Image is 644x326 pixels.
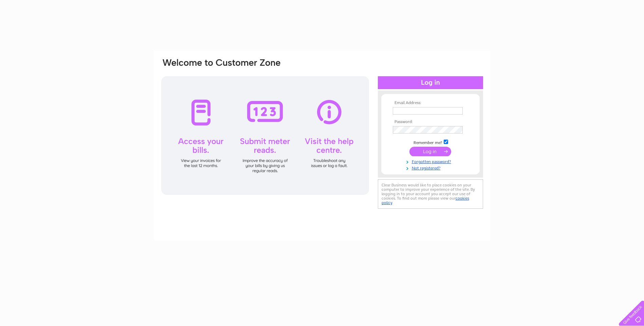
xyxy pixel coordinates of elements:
[393,158,470,164] a: Forgotten password?
[382,196,469,205] a: cookies policy
[391,101,470,105] th: Email Address:
[391,120,470,124] th: Password:
[393,164,470,171] a: Not registered?
[409,147,451,156] input: Submit
[378,179,483,209] div: Clear Business would like to place cookies on your computer to improve your experience of the sit...
[391,139,470,145] td: Remember me?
